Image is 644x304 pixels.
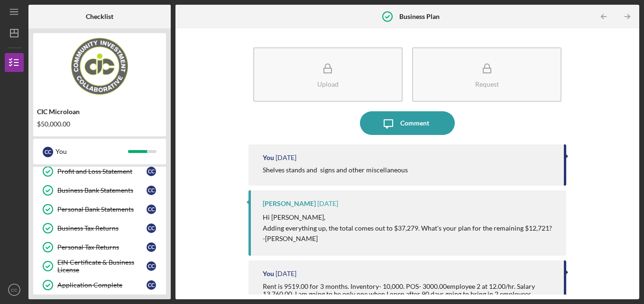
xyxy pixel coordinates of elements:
div: Comment [400,111,429,135]
div: Business Bank Statements [57,187,147,194]
div: C C [147,280,156,290]
button: Upload [253,47,403,102]
time: 2025-09-15 20:18 [276,270,296,277]
b: Checklist [86,13,113,20]
time: 2025-09-17 15:18 [317,200,338,207]
div: C C [147,242,156,252]
p: Adding everything up, the total comes out to $37,279. What's your plan for the remaining $12,721? [263,223,552,233]
div: EIN Certificate & Business License [57,259,147,274]
div: Shelves stands and signs and other miscellaneous [263,166,408,174]
div: You [263,154,274,161]
b: Business Plan [399,13,440,20]
img: Product logo [33,38,166,95]
div: Request [475,80,499,88]
div: C C [147,167,156,176]
div: C C [147,205,156,214]
div: [PERSON_NAME] [263,200,316,207]
p: Hi [PERSON_NAME], [263,212,552,223]
div: Personal Bank Statements [57,206,147,213]
a: Profit and Loss StatementCC [38,162,161,181]
p: -[PERSON_NAME] [263,233,552,244]
div: Application Complete [57,281,147,289]
time: 2025-09-17 15:23 [276,154,296,161]
div: C C [147,224,156,233]
div: C C [147,261,156,271]
div: C C [147,186,156,195]
div: You [263,270,274,277]
button: Request [412,47,561,102]
div: C C [43,147,53,157]
div: Business Tax Returns [57,224,147,232]
div: $50,000.00 [37,120,162,128]
div: CIC Microloan [37,108,162,116]
button: CC [5,280,24,299]
div: Profit and Loss Statement [57,168,147,175]
div: You [55,143,128,160]
div: Upload [317,80,339,88]
text: CC [11,287,18,293]
a: Business Tax ReturnsCC [38,219,161,238]
a: EIN Certificate & Business LicenseCC [38,257,161,276]
button: Comment [360,111,455,135]
a: Application CompleteCC [38,276,161,295]
a: Personal Tax ReturnsCC [38,238,161,257]
a: Business Bank StatementsCC [38,181,161,200]
a: Personal Bank StatementsCC [38,200,161,219]
div: Personal Tax Returns [57,243,147,251]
